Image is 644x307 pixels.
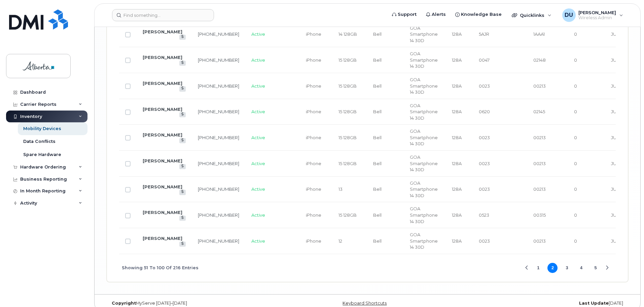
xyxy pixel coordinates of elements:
a: View Last Bill [179,190,186,195]
a: [PHONE_NUMBER] [198,57,239,63]
span: Active [251,212,265,218]
span: GOA Smartphone 14 30D [410,25,438,43]
span: GOA Smartphone 14 30D [410,232,438,250]
span: Bell [373,31,382,37]
span: 1AAA1 [533,31,545,37]
span: 128A [452,186,462,192]
span: 0023 [479,238,490,244]
span: 0 [574,135,577,140]
a: [PERSON_NAME] [143,132,182,137]
span: Active [251,135,265,140]
a: View Last Bill [179,164,186,169]
a: [PERSON_NAME] [143,210,182,215]
span: 0 [574,161,577,166]
a: View Last Bill [179,112,186,117]
span: 0023 [479,186,490,192]
span: Bell [373,161,382,166]
div: Quicklinks [507,8,556,22]
span: 128A [452,57,462,63]
span: iPhone [306,186,321,192]
button: Next Page [602,263,612,273]
span: iPhone [306,109,321,114]
span: Bell [373,186,382,192]
button: Page 5 [591,263,601,273]
span: 0023 [479,135,490,140]
span: DU [565,11,573,19]
span: Bell [373,212,382,218]
div: Dorothy Unruh [558,8,628,22]
span: Active [251,238,265,244]
span: [PERSON_NAME] [578,10,616,15]
span: Bell [373,83,382,89]
a: [PHONE_NUMBER] [198,135,239,140]
a: [PHONE_NUMBER] [198,161,239,166]
span: 0023 [479,83,490,89]
a: [PERSON_NAME] [143,55,182,60]
a: [PHONE_NUMBER] [198,238,239,244]
span: 128A [452,109,462,114]
span: 0 [574,186,577,192]
span: GOA Smartphone 14 30D [410,180,438,198]
span: 13 [338,186,343,192]
span: 15 128GB [338,135,357,140]
input: Find something... [112,9,214,21]
span: 0047 [479,57,490,63]
span: 0 [574,31,577,37]
span: 0 [574,238,577,244]
span: GOA Smartphone 14 30D [410,206,438,224]
a: [PERSON_NAME] [143,158,182,163]
span: JUS [611,161,619,166]
span: JUS [611,83,619,89]
span: 12 [338,238,342,244]
a: [PHONE_NUMBER] [198,212,239,218]
a: View Last Bill [179,35,186,40]
span: 0 [574,83,577,89]
span: GOA Smartphone 14 30D [410,77,438,95]
span: JUS [611,212,619,218]
button: Page 3 [562,263,572,273]
span: 0 [574,57,577,63]
span: Bell [373,238,382,244]
span: 15 128GB [338,109,357,114]
span: 5AJR [479,31,489,37]
span: iPhone [306,57,321,63]
button: Page 1 [533,263,543,273]
span: 0 [574,212,577,218]
span: 00213 [533,83,546,89]
strong: Last Update [579,301,609,306]
a: [PHONE_NUMBER] [198,186,239,192]
span: Bell [373,135,382,140]
a: Support [387,8,421,21]
span: 128A [452,238,462,244]
span: 128A [452,135,462,140]
span: 0620 [479,109,490,114]
span: Support [398,11,417,18]
span: iPhone [306,135,321,140]
strong: Copyright [112,301,136,306]
a: View Last Bill [179,216,186,221]
span: JUS [611,238,619,244]
a: [PHONE_NUMBER] [198,31,239,37]
a: View Last Bill [179,61,186,66]
span: 0523 [479,212,489,218]
div: [DATE] [454,301,628,306]
span: 00213 [533,186,546,192]
span: 15 128GB [338,57,357,63]
span: JUS [611,31,619,37]
a: [PERSON_NAME] [143,106,182,112]
span: iPhone [306,238,321,244]
span: 128A [452,212,462,218]
a: View Last Bill [179,138,186,143]
div: MyServe [DATE]–[DATE] [107,301,281,306]
button: Page 2 [547,263,558,273]
span: 00213 [533,161,546,166]
span: Wireless Admin [578,15,616,21]
span: Bell [373,57,382,63]
span: JUS [611,109,619,114]
a: [PHONE_NUMBER] [198,109,239,114]
span: Quicklinks [520,12,544,18]
span: 00213 [533,238,546,244]
span: GOA Smartphone 14 30D [410,128,438,146]
span: Showing 51 To 100 Of 216 Entries [122,263,199,273]
span: GOA Smartphone 14 30D [410,154,438,172]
